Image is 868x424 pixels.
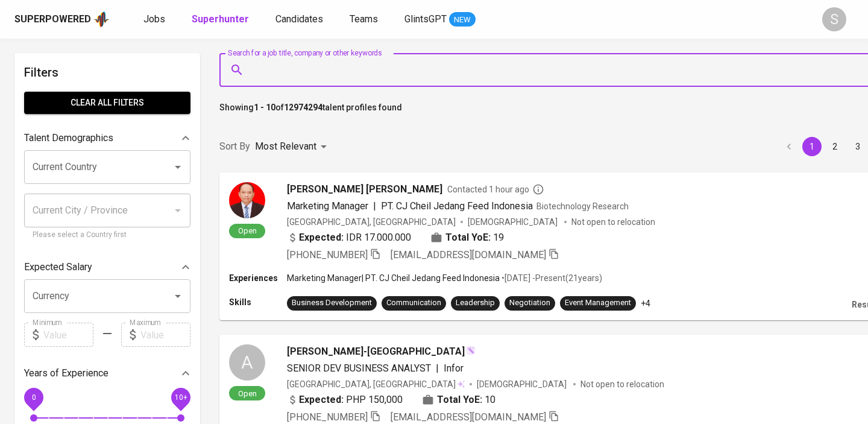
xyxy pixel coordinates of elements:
[14,13,91,27] div: Superpowered
[287,230,411,245] div: IDR 17.000.000
[143,13,165,25] span: Jobs
[24,131,113,145] p: Talent Demographics
[254,103,275,112] b: 1 - 10
[143,12,168,27] a: Jobs
[93,10,110,28] img: app logo
[299,393,344,407] b: Expected:
[24,255,190,279] div: Expected Salary
[275,12,325,27] a: Candidates
[287,344,465,359] span: [PERSON_NAME]-[GEOGRAPHIC_DATA]
[229,344,265,381] div: A
[233,388,262,399] span: Open
[485,393,495,407] span: 10
[24,361,190,385] div: Years of Experience
[350,12,380,27] a: Teams
[391,249,546,261] span: [EMAIL_ADDRESS][DOMAIN_NAME]
[825,137,844,156] button: Go to page 2
[33,229,182,241] p: Please select a Country first
[140,323,190,347] input: Value
[219,139,250,154] p: Sort By
[565,297,631,309] div: Event Management
[436,361,439,376] span: |
[468,216,559,228] span: [DEMOGRAPHIC_DATA]
[229,182,265,218] img: 87adef7d8094b9805734c7d00fe094c9.jpg
[456,297,495,309] div: Leadership
[404,12,476,27] a: GlintsGPT NEW
[641,297,650,309] p: +4
[802,137,822,156] button: page 1
[192,12,251,27] a: Superhunter
[381,200,533,212] span: PT. CJ Cheil Jedang Feed Indonesia
[287,393,403,407] div: PHP 150,000
[287,272,500,284] p: Marketing Manager | PT. CJ Cheil Jedang Feed Indonesia
[219,101,402,124] p: Showing of talent profiles found
[24,260,92,274] p: Expected Salary
[509,297,550,309] div: Negotiation
[447,183,544,195] span: Contacted 1 hour ago
[229,272,287,284] p: Experiences
[292,297,372,309] div: Business Development
[287,362,431,374] span: SENIOR DEV BUSINESS ANALYST
[24,63,190,82] h6: Filters
[449,14,476,26] span: NEW
[24,92,190,114] button: Clear All filters
[284,103,322,112] b: 12974294
[43,323,93,347] input: Value
[287,200,368,212] span: Marketing Manager
[822,7,846,31] div: S
[571,216,655,228] p: Not open to relocation
[373,199,376,214] span: |
[275,13,323,25] span: Candidates
[445,230,491,245] b: Total YoE:
[287,411,368,423] span: [PHONE_NUMBER]
[580,378,664,390] p: Not open to relocation
[536,201,629,211] span: Biotechnology Research
[14,10,110,28] a: Superpoweredapp logo
[299,230,344,245] b: Expected:
[174,393,187,402] span: 10+
[255,139,316,154] p: Most Relevant
[34,95,181,110] span: Clear All filters
[233,226,262,236] span: Open
[386,297,441,309] div: Communication
[169,159,186,176] button: Open
[493,230,504,245] span: 19
[24,126,190,150] div: Talent Demographics
[287,249,368,261] span: [PHONE_NUMBER]
[24,366,108,381] p: Years of Experience
[500,272,602,284] p: • [DATE] - Present ( 21 years )
[444,362,464,374] span: Infor
[169,288,186,305] button: Open
[287,216,456,228] div: [GEOGRAPHIC_DATA], [GEOGRAPHIC_DATA]
[192,13,249,25] b: Superhunter
[437,393,482,407] b: Total YoE:
[477,378,568,390] span: [DEMOGRAPHIC_DATA]
[229,296,287,308] p: Skills
[848,137,867,156] button: Go to page 3
[287,378,465,390] div: [GEOGRAPHIC_DATA], [GEOGRAPHIC_DATA]
[287,182,442,197] span: [PERSON_NAME] [PERSON_NAME]
[532,183,544,195] svg: By Batam recruiter
[31,393,36,402] span: 0
[466,346,476,355] img: magic_wand.svg
[255,136,331,158] div: Most Relevant
[391,411,546,423] span: [EMAIL_ADDRESS][DOMAIN_NAME]
[350,13,378,25] span: Teams
[404,13,447,25] span: GlintsGPT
